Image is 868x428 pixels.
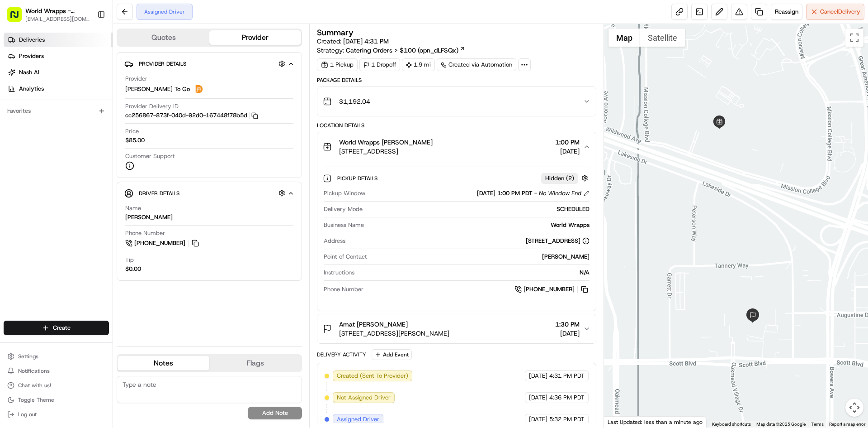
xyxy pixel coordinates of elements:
input: Clear [24,58,149,68]
div: [PERSON_NAME] [371,253,589,261]
span: [PHONE_NUMBER] [524,285,575,293]
span: [DATE] 4:31 PM [343,37,389,45]
span: $1,192.04 [339,97,370,106]
span: 4:36 PM PDT [549,394,585,402]
span: Provider [125,75,147,83]
span: [STREET_ADDRESS][PERSON_NAME] [339,329,449,338]
button: Notes [118,356,209,370]
button: CancelDelivery [806,4,864,20]
span: Driver Details [139,190,179,197]
span: [DATE] [529,394,547,402]
span: Delivery Mode [324,205,363,213]
p: Welcome 👋 [9,36,165,51]
span: Catering Orders > $100 (opn_dLFSQx) [346,46,458,55]
span: Price [125,127,139,135]
span: World Wrapps [PERSON_NAME] [339,138,433,147]
span: Pickup Details [337,175,379,182]
div: SCHEDULED [366,205,589,213]
button: Flags [209,356,301,370]
div: World Wrapps [368,221,589,229]
img: Nash [9,9,27,27]
button: Provider Details [124,56,294,71]
div: Strategy: [317,46,465,55]
div: Last Updated: less than a minute ago [604,416,707,428]
img: ddtg_logo_v2.png [193,84,204,95]
button: Create [4,321,109,335]
span: Address [324,237,345,245]
a: Created via Automation [437,58,516,71]
span: Reassign [775,8,798,16]
span: No Window End [539,189,581,197]
button: World Wrapps - [PERSON_NAME] [25,6,90,15]
div: $0.00 [125,265,141,273]
div: 📗 [9,132,16,139]
span: Phone Number [125,229,165,237]
a: Analytics [4,82,113,96]
div: World Wrapps [PERSON_NAME][STREET_ADDRESS]1:00 PM[DATE] [317,161,595,311]
span: Name [125,204,141,212]
a: Nash AI [4,65,113,80]
button: Amat [PERSON_NAME][STREET_ADDRESS][PERSON_NAME]1:30 PM[DATE] [317,314,595,343]
button: Reassign [771,4,802,20]
span: [STREET_ADDRESS] [339,147,433,156]
span: Toggle Theme [18,396,54,404]
div: Favorites [4,104,109,118]
span: Settings [18,353,38,360]
span: 1:00 PM [555,138,580,147]
button: Add Event [372,349,412,360]
span: Deliveries [19,36,45,44]
img: 1736555255976-a54dd68f-1ca7-489b-9aae-adbdc363a1c4 [9,87,25,103]
button: Chat with us! [4,379,109,392]
span: 5:32 PM PDT [549,415,585,423]
a: [PHONE_NUMBER] [514,284,590,294]
span: Phone Number [324,285,363,293]
span: [PHONE_NUMBER] [134,239,185,247]
span: Not Assigned Driver [337,394,391,402]
button: World Wrapps - [PERSON_NAME][EMAIL_ADDRESS][DOMAIN_NAME] [4,4,94,25]
a: Open this area in Google Maps (opens a new window) [606,416,636,428]
span: API Documentation [85,131,145,140]
div: N/A [358,269,589,277]
a: Providers [4,49,113,63]
button: [EMAIL_ADDRESS][DOMAIN_NAME] [25,15,90,23]
button: Start new chat [154,89,165,100]
div: Package Details [317,77,596,84]
button: Settings [4,350,109,363]
button: Driver Details [124,186,294,201]
button: Quotes [118,30,209,45]
span: Assigned Driver [337,415,379,423]
div: 1 Pickup [317,58,358,71]
a: Terms (opens in new tab) [811,422,824,427]
span: Created (Sent To Provider) [337,372,408,380]
span: [DATE] 1:00 PM PDT [477,189,533,197]
a: 📗Knowledge Base [5,128,73,144]
div: Start new chat [31,87,148,96]
button: Notifications [4,365,109,377]
h3: Summary [317,29,354,37]
span: Cancel Delivery [820,8,860,16]
span: Created: [317,37,389,46]
div: Delivery Activity [317,351,366,358]
button: Keyboard shortcuts [712,421,751,428]
button: Provider [209,30,301,45]
div: Location Details [317,122,596,129]
span: Provider Delivery ID [125,102,179,111]
span: 4:31 PM PDT [549,372,585,380]
button: $1,192.04 [317,87,595,116]
div: [PERSON_NAME] [125,213,173,221]
span: Providers [19,52,44,60]
a: Catering Orders > $100 (opn_dLFSQx) [346,46,465,55]
button: Toggle Theme [4,394,109,406]
span: Pickup Window [324,189,365,197]
button: Hidden (2) [541,173,590,184]
span: [DATE] [529,372,547,380]
span: - [534,189,537,197]
span: Pylon [90,154,109,160]
span: Amat [PERSON_NAME] [339,320,408,329]
span: Log out [18,411,37,418]
button: Show street map [609,29,640,47]
button: Toggle fullscreen view [845,29,863,47]
span: 1:30 PM [555,320,580,329]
